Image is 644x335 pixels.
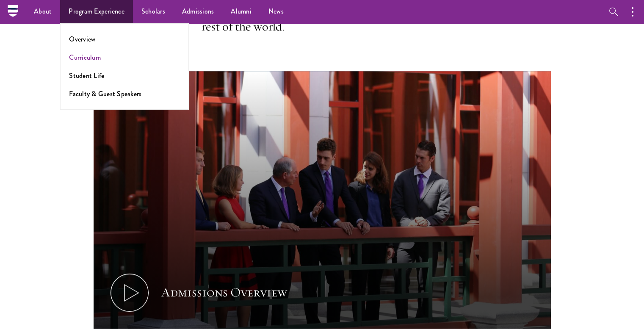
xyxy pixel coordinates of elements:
a: Overview [69,34,95,44]
div: Admissions Overview [161,284,287,301]
button: Admissions Overview [94,71,551,329]
a: Student Life [69,71,104,80]
a: Curriculum [69,53,101,62]
a: Faculty & Guest Speakers [69,89,141,99]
